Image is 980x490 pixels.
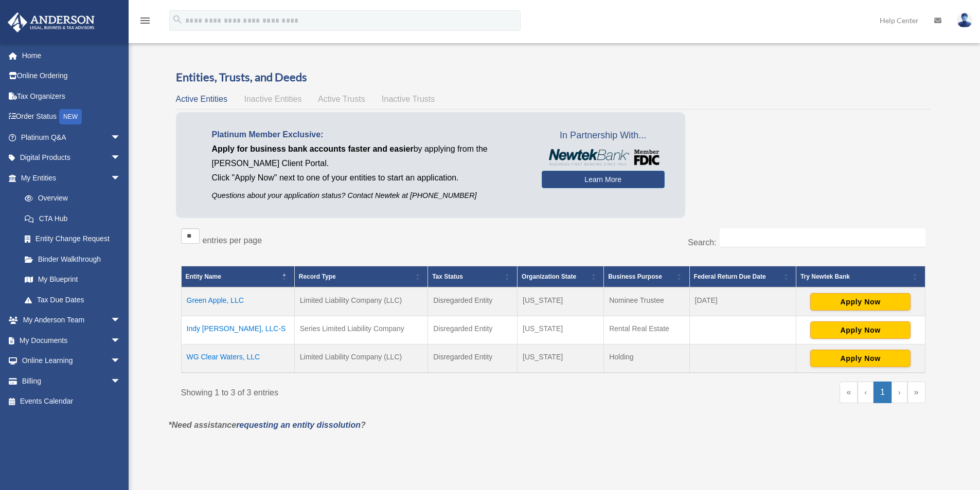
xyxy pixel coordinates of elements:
span: Entity Name [186,273,221,280]
a: My Blueprint [14,269,131,290]
span: Tax Status [432,273,463,280]
th: Tax Status: Activate to sort [428,266,518,288]
a: Overview [14,188,126,209]
span: arrow_drop_down [111,127,131,148]
img: User Pic [957,13,972,28]
td: Disregarded Entity [428,287,518,316]
a: My Documentsarrow_drop_down [7,330,136,351]
img: NewtekBankLogoSM.png [547,149,660,166]
a: Tax Organizers [7,86,136,106]
i: search [172,14,183,25]
a: My Anderson Teamarrow_drop_down [7,310,136,331]
h3: Entities, Trusts, and Deeds [176,69,931,85]
span: arrow_drop_down [111,371,131,392]
th: Federal Return Due Date: Activate to sort [689,266,796,288]
span: Business Purpose [608,273,662,280]
img: Anderson Advisors Platinum Portal [5,12,98,32]
a: Billingarrow_drop_down [7,371,136,391]
a: Online Learningarrow_drop_down [7,351,136,371]
th: Record Type: Activate to sort [294,266,427,288]
span: Active Entities [176,95,227,103]
a: menu [139,18,151,27]
div: NEW [59,109,82,124]
a: Previous [858,382,874,403]
span: arrow_drop_down [111,168,131,189]
a: Platinum Q&Aarrow_drop_down [7,127,136,148]
div: Showing 1 to 3 of 3 entries [181,382,546,400]
label: entries per page [203,236,262,245]
a: Tax Due Dates [14,289,131,310]
a: Binder Walkthrough [14,249,131,269]
a: Events Calendar [7,391,136,412]
p: Questions about your application status? Contact Newtek at [PHONE_NUMBER] [212,189,526,202]
span: arrow_drop_down [111,330,131,351]
label: Search: [688,238,716,247]
i: menu [139,14,151,27]
a: Next [892,382,907,403]
td: Limited Liability Company (LLC) [294,287,427,316]
a: 1 [874,382,892,403]
p: by applying from the [PERSON_NAME] Client Portal. [212,142,526,171]
td: WG Clear Waters, LLC [181,344,294,373]
a: Digital Productsarrow_drop_down [7,148,136,168]
td: Disregarded Entity [428,344,518,373]
span: Apply for business bank accounts faster and easier [212,144,414,153]
span: Inactive Trusts [382,95,435,103]
button: Apply Now [810,321,911,339]
a: My Entitiesarrow_drop_down [7,168,131,188]
button: Apply Now [810,350,911,367]
th: Entity Name: Activate to invert sorting [181,266,294,288]
span: arrow_drop_down [111,148,131,169]
a: Learn More [542,171,665,188]
a: Online Ordering [7,66,136,86]
td: Rental Real Estate [604,316,689,344]
span: arrow_drop_down [111,351,131,372]
td: [US_STATE] [518,287,604,316]
p: Platinum Member Exclusive: [212,128,526,142]
span: arrow_drop_down [111,310,131,331]
a: CTA Hub [14,208,131,229]
span: Record Type [299,273,336,280]
span: Active Trusts [318,95,365,103]
a: Last [907,382,925,403]
td: Green Apple, LLC [181,287,294,316]
th: Business Purpose: Activate to sort [604,266,689,288]
td: Disregarded Entity [428,316,518,344]
td: [US_STATE] [518,344,604,373]
span: In Partnership With... [542,128,665,144]
td: Indy [PERSON_NAME], LLC-S [181,316,294,344]
p: Click "Apply Now" next to one of your entities to start an application. [212,171,526,185]
span: Federal Return Due Date [694,273,766,280]
span: Organization State [522,273,576,280]
td: Nominee Trustee [604,287,689,316]
td: Limited Liability Company (LLC) [294,344,427,373]
div: Try Newtek Bank [800,270,910,283]
td: [DATE] [689,287,796,316]
th: Try Newtek Bank : Activate to sort [796,266,925,288]
a: Entity Change Request [14,229,131,249]
td: Holding [604,344,689,373]
a: First [840,382,858,403]
span: Inactive Entities [244,95,301,103]
a: Home [7,45,136,66]
a: requesting an entity dissolution [236,421,361,429]
a: Order StatusNEW [7,106,136,128]
th: Organization State: Activate to sort [518,266,604,288]
td: [US_STATE] [518,316,604,344]
td: Series Limited Liability Company [294,316,427,344]
button: Apply Now [810,293,911,311]
em: *Need assistance ? [169,421,366,429]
